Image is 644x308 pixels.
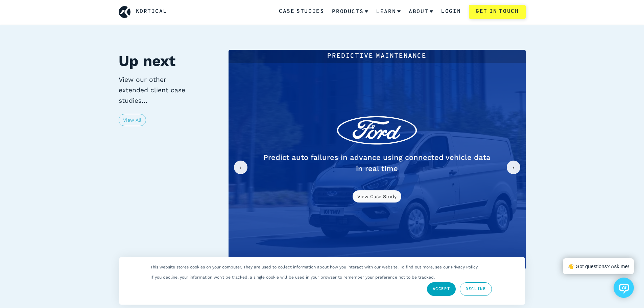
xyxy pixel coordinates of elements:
a: Products [332,3,368,21]
p: View our other extended client case studies… [119,75,196,106]
a: Kortical [136,7,167,16]
h1: Predict auto failures in advance using connected vehicle data in real time [263,152,491,174]
a: View Case Study [353,190,401,203]
a: Login [441,7,461,16]
a: Case Studies [279,7,324,16]
a: Learn [376,3,401,21]
a: Accept [427,282,456,296]
a: Get in touch [469,5,525,19]
button: next slide / item [507,161,520,174]
a: About [409,3,433,21]
a: Decline [460,282,492,296]
a: View All [119,114,146,126]
button: previous slide / item [234,161,247,174]
li: Predictive Maintenance [327,51,426,62]
p: If you decline, your information won’t be tracked, a single cookie will be used in your browser t... [150,275,435,280]
p: This website stores cookies on your computer. They are used to collect information about how you ... [150,265,478,269]
h2: Up next [119,50,196,72]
